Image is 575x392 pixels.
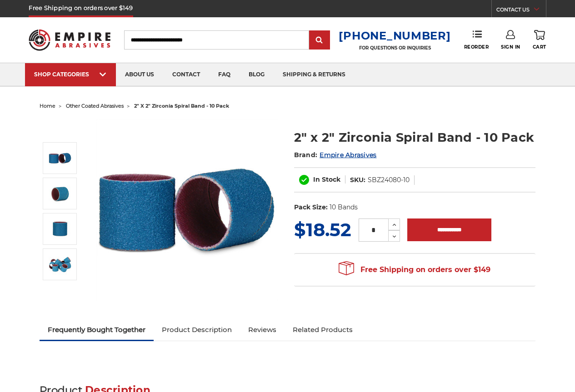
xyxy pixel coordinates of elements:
[49,218,71,240] img: 2" x 2" Spiral Bands Zirconia
[464,44,489,50] span: Reorder
[116,63,163,86] a: about us
[154,320,240,340] a: Product Description
[533,44,546,50] span: Cart
[40,103,55,109] a: home
[285,320,361,340] a: Related Products
[294,203,328,212] dt: Pack Size:
[339,29,450,42] a: [PHONE_NUMBER]
[40,320,154,340] a: Frequently Bought Together
[350,175,365,185] dt: SKU:
[464,30,489,50] a: Reorder
[66,103,124,109] a: other coated abrasives
[320,151,376,159] a: Empire Abrasives
[330,203,358,212] dd: 10 Bands
[533,30,546,50] a: Cart
[163,63,209,86] a: contact
[294,218,351,241] span: $18.52
[294,129,535,146] h1: 2" x 2" Zirconia Spiral Band - 10 Pack
[339,45,450,51] p: FOR QUESTIONS OR INQUIRIES
[501,44,520,50] span: Sign In
[368,175,410,185] dd: SBZ24080-10
[274,63,355,86] a: shipping & returns
[49,253,71,276] img: 2" x 2" Zirconia Spiral Bands
[240,320,285,340] a: Reviews
[310,31,329,50] input: Submit
[49,147,71,169] img: 2" x 2" Spiral Bands Zirconia Aluminum
[339,261,490,279] span: Free Shipping on orders over $149
[240,63,274,86] a: blog
[496,5,546,17] a: CONTACT US
[313,175,340,184] span: In Stock
[34,71,107,78] div: SHOP CATEGORIES
[29,24,110,56] img: Empire Abrasives
[209,63,240,86] a: faq
[134,103,229,109] span: 2" x 2" zirconia spiral band - 10 pack
[96,119,278,301] img: 2" x 2" Spiral Bands Zirconia Aluminum
[294,151,318,159] span: Brand:
[49,182,71,205] img: 2" x 2" Zirc Spiral Bands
